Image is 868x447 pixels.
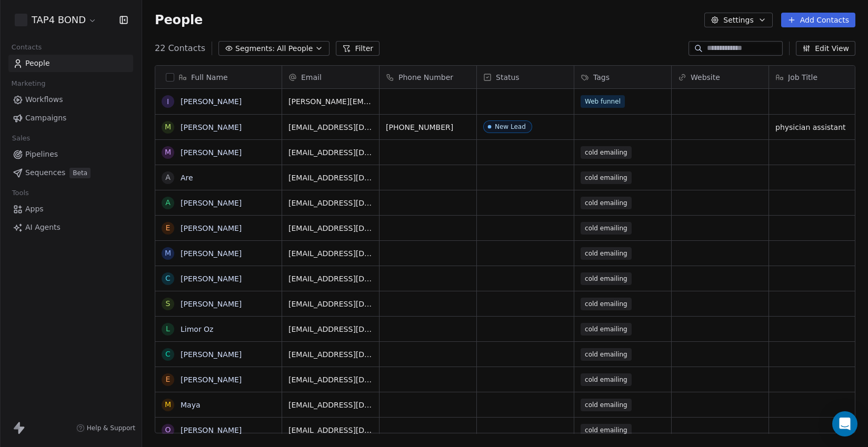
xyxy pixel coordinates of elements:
[581,348,632,361] span: cold emailing
[581,424,632,436] span: cold emailing
[288,299,373,309] span: [EMAIL_ADDRESS][DOMAIN_NAME]
[581,298,632,310] span: cold emailing
[181,97,242,106] a: [PERSON_NAME]
[8,109,133,127] a: Campaigns
[477,66,574,88] div: Status
[691,72,720,83] span: Website
[166,222,171,233] div: E
[25,113,66,124] span: Campaigns
[165,248,171,259] div: M
[581,272,632,285] span: cold emailing
[581,222,632,235] span: cold emailing
[8,200,133,218] a: Apps
[704,13,772,27] button: Settings
[496,72,520,83] span: Status
[25,149,58,160] span: Pipelines
[181,224,242,232] a: [PERSON_NAME]
[69,168,91,178] span: Beta
[181,426,242,434] a: [PERSON_NAME]
[788,72,817,83] span: Job Title
[288,96,373,107] span: [PERSON_NAME][EMAIL_ADDRESS][DOMAIN_NAME]
[8,91,133,108] a: Workflows
[25,58,50,69] span: People
[181,148,242,157] a: [PERSON_NAME]
[593,72,610,83] span: Tags
[7,39,46,55] span: Contacts
[8,146,133,163] a: Pipelines
[581,323,632,336] span: cold emailing
[181,401,201,409] a: Maya
[581,197,632,209] span: cold emailing
[288,198,373,208] span: [EMAIL_ADDRESS][DOMAIN_NAME]
[87,424,135,432] span: Help & Support
[495,123,526,130] div: New Lead
[165,172,171,183] div: A
[386,122,470,133] span: [PHONE_NUMBER]
[13,11,99,29] button: TAP4 BOND
[191,72,228,83] span: Full Name
[76,424,135,432] a: Help & Support
[166,323,170,334] div: L
[181,174,193,182] a: Are
[581,95,625,108] span: Web funnel
[166,374,171,385] div: E
[181,350,242,359] a: [PERSON_NAME]
[181,123,242,131] a: [PERSON_NAME]
[165,121,171,133] div: M
[581,373,632,386] span: cold emailing
[581,399,632,411] span: cold emailing
[288,324,373,334] span: [EMAIL_ADDRESS][DOMAIN_NAME]
[166,298,171,309] div: S
[8,55,133,72] a: People
[155,66,282,88] div: Full Name
[167,96,169,107] div: I
[781,13,855,27] button: Add Contacts
[672,66,769,88] div: Website
[7,185,33,201] span: Tools
[7,76,50,92] span: Marketing
[282,66,379,88] div: Email
[8,219,133,236] a: AI Agents
[581,247,632,260] span: cold emailing
[165,197,171,208] div: A
[235,43,275,54] span: Segments:
[165,399,171,410] div: M
[25,94,63,105] span: Workflows
[574,66,671,88] div: Tags
[288,374,373,385] span: [EMAIL_ADDRESS][DOMAIN_NAME]
[155,12,203,28] span: People
[301,72,322,83] span: Email
[165,147,171,158] div: M
[25,167,65,178] span: Sequences
[181,249,242,258] a: [PERSON_NAME]
[155,89,282,434] div: grid
[288,273,373,284] span: [EMAIL_ADDRESS][DOMAIN_NAME]
[181,199,242,207] a: [PERSON_NAME]
[155,42,205,55] span: 22 Contacts
[288,349,373,360] span: [EMAIL_ADDRESS][DOMAIN_NAME]
[181,275,242,283] a: [PERSON_NAME]
[336,41,380,56] button: Filter
[25,222,61,233] span: AI Agents
[165,349,171,360] div: C
[8,164,133,181] a: SequencesBeta
[165,273,171,284] div: C
[288,122,373,133] span: [EMAIL_ADDRESS][DOMAIN_NAME]
[7,130,35,146] span: Sales
[581,171,632,184] span: cold emailing
[380,66,476,88] div: Phone Number
[288,425,373,435] span: [EMAIL_ADDRESS][DOMAIN_NAME]
[288,400,373,410] span: [EMAIL_ADDRESS][DOMAIN_NAME]
[181,325,213,333] a: Limor Oz
[288,147,373,158] span: [EMAIL_ADDRESS][DOMAIN_NAME]
[796,41,855,56] button: Edit View
[181,300,242,308] a: [PERSON_NAME]
[165,424,171,435] div: O
[288,172,373,183] span: [EMAIL_ADDRESS][DOMAIN_NAME]
[277,43,313,54] span: All People
[25,204,44,215] span: Apps
[288,248,373,259] span: [EMAIL_ADDRESS][DOMAIN_NAME]
[288,223,373,233] span: [EMAIL_ADDRESS][DOMAIN_NAME]
[32,13,86,27] span: TAP4 BOND
[775,122,860,133] span: physician assistant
